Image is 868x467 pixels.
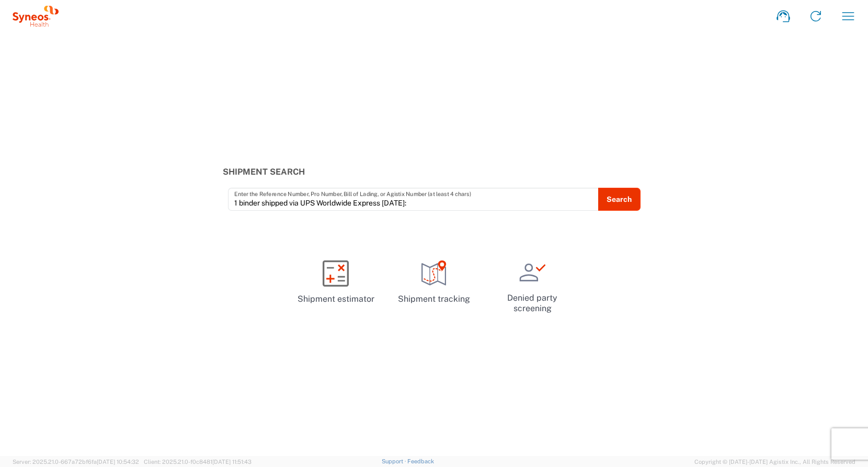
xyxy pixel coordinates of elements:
[97,459,139,465] span: [DATE] 10:54:32
[694,457,855,466] span: Copyright © [DATE]-[DATE] Agistix Inc., All Rights Reserved
[389,251,479,314] a: Shipment tracking
[291,251,381,314] a: Shipment estimator
[212,459,252,465] span: [DATE] 11:51:43
[487,251,577,322] a: Denied party screening
[223,167,646,177] h3: Shipment Search
[144,459,252,465] span: Client: 2025.21.0-f0c8481
[407,458,434,464] a: Feedback
[598,188,641,211] button: Search
[13,459,139,465] span: Server: 2025.21.0-667a72bf6fa
[382,458,408,464] a: Support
